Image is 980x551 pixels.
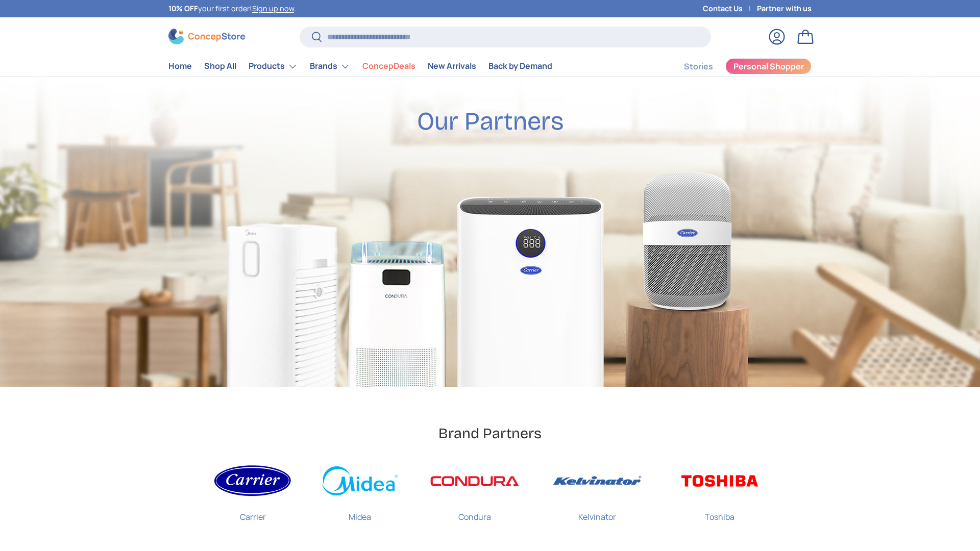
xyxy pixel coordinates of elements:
[168,4,198,13] strong: 10% OFF
[659,56,812,77] nav: Secondary
[349,503,371,523] p: Midea
[362,56,415,76] a: ConcepDeals
[551,459,643,531] a: Kelvinator
[488,56,552,76] a: Back by Demand
[578,503,616,523] p: Kelvinator
[458,503,491,523] p: Condura
[757,3,812,14] a: Partner with us
[322,459,398,531] a: Midea
[705,503,734,523] p: Toshiba
[249,56,298,77] a: Products
[204,56,236,76] a: Shop All
[417,106,563,137] h2: Our Partners
[168,56,552,77] nav: Primary
[429,459,521,531] a: Condura
[304,56,356,77] summary: Brands
[168,3,296,14] p: your first order! .
[168,56,192,76] a: Home
[674,459,766,531] a: Toshiba
[428,56,476,76] a: New Arrivals
[684,57,713,77] a: Stories
[214,459,291,531] a: Carrier
[252,4,294,13] a: Sign up now
[168,29,245,44] img: ConcepStore
[242,56,304,77] summary: Products
[240,503,266,523] p: Carrier
[703,3,757,14] a: Contact Us
[733,62,804,70] span: Personal Shopper
[310,56,350,77] a: Brands
[725,58,812,74] a: Personal Shopper
[438,424,542,443] h2: Brand Partners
